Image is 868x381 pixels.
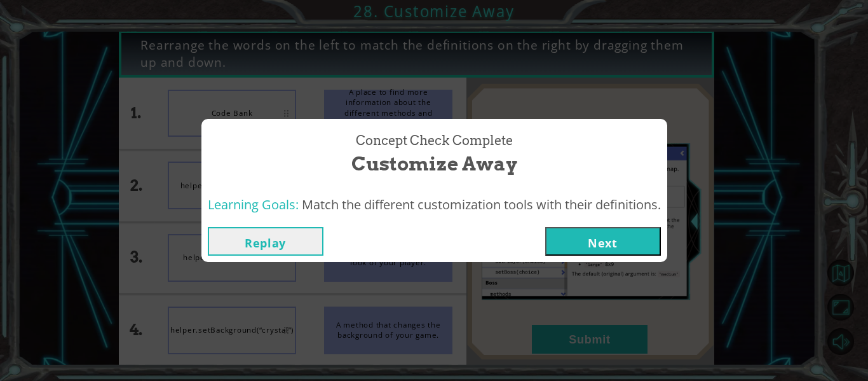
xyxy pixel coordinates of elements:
[208,196,299,213] span: Learning Goals:
[545,227,661,256] button: Next
[351,150,517,177] span: Customize Away
[356,132,513,150] span: Concept Check Complete
[208,227,323,256] button: Replay
[302,196,661,213] span: Match the different customization tools with their definitions.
